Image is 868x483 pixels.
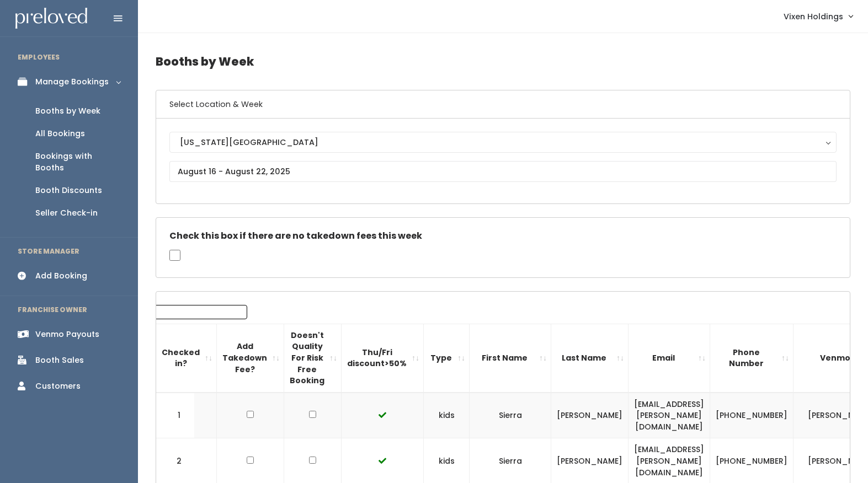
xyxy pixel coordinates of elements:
div: Add Booking [35,270,87,282]
div: Customers [35,380,81,392]
th: Email: activate to sort column ascending [629,324,710,392]
span: Vixen Holdings [784,10,843,23]
th: First Name: activate to sort column ascending [470,324,551,392]
h5: Check this box if there are no takedown fees this week [169,231,837,241]
td: kids [424,393,470,438]
td: [PHONE_NUMBER] [710,393,794,438]
h4: Booths by Week [156,46,850,77]
label: Search: [66,305,247,319]
div: Manage Bookings [35,76,109,88]
div: [US_STATE][GEOGRAPHIC_DATA] [180,136,826,148]
img: preloved logo [15,8,87,29]
div: Venmo Payouts [35,329,99,340]
th: Phone Number: activate to sort column ascending [710,324,794,392]
div: Bookings with Booths [35,151,120,174]
th: Add Takedown Fee?: activate to sort column ascending [217,324,284,392]
input: Search: [106,305,247,319]
td: [EMAIL_ADDRESS][PERSON_NAME][DOMAIN_NAME] [629,393,710,438]
td: 1 [156,393,195,438]
div: Booths by Week [35,105,100,117]
th: Thu/Fri discount&gt;50%: activate to sort column ascending [342,324,424,392]
th: Last Name: activate to sort column ascending [551,324,629,392]
th: Type: activate to sort column ascending [424,324,470,392]
div: Booth Discounts [35,185,102,196]
input: August 16 - August 22, 2025 [169,161,837,182]
h6: Select Location & Week [156,90,850,119]
a: Vixen Holdings [773,4,864,28]
div: Booth Sales [35,355,84,366]
div: All Bookings [35,128,85,139]
div: Seller Check-in [35,207,98,219]
button: [US_STATE][GEOGRAPHIC_DATA] [169,132,837,153]
td: Sierra [470,393,551,438]
td: [PERSON_NAME] [551,393,629,438]
th: Doesn't Quality For Risk Free Booking : activate to sort column ascending [284,324,342,392]
th: Checked in?: activate to sort column ascending [156,324,217,392]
